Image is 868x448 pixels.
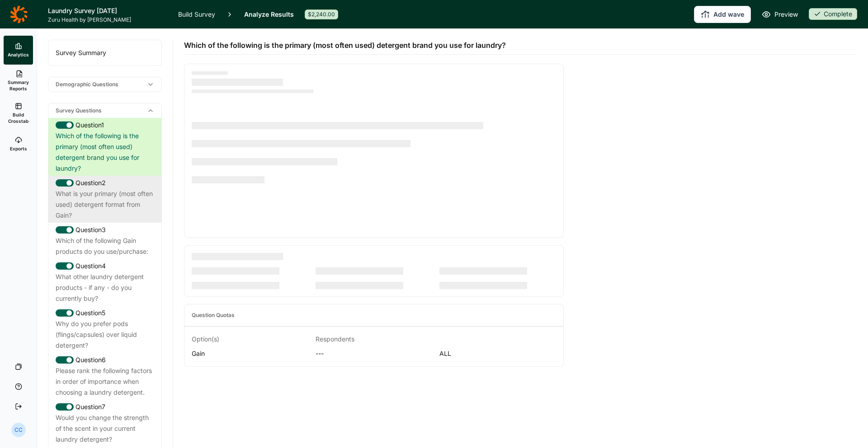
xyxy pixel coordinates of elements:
[56,355,154,365] div: Question 6
[56,308,154,318] div: Question 5
[184,40,506,51] span: Which of the following is the primary (most often used) detergent brand you use for laundry?
[56,401,154,412] div: Question 7
[56,271,154,304] div: What other laundry detergent products - if any - do you currently buy?
[56,365,154,398] div: Please rank the following factors in order of importance when choosing a laundry detergent.
[809,8,857,20] div: Complete
[48,40,161,65] div: Survey Summary
[316,348,432,359] div: ---
[305,9,338,19] div: $2,240.00
[56,120,154,131] div: Question 1
[809,8,857,21] button: Complete
[56,131,154,174] div: Which of the following is the primary (most often used) detergent brand you use for laundry?
[11,423,26,437] div: CC
[4,97,33,130] a: Build Crosstab
[48,16,167,23] span: Zuru Health by [PERSON_NAME]
[4,36,33,65] a: Analytics
[56,318,154,351] div: Why do you prefer pods (flings/capsules) over liquid detergent?
[48,103,161,118] div: Survey Questions
[192,350,205,357] span: Gain
[10,145,27,152] span: Exports
[7,79,29,92] span: Summary Reports
[56,261,154,271] div: Question 4
[56,412,154,445] div: Would you change the strength of the scent in your current laundry detergent?
[48,77,161,92] div: Demographic Questions
[4,130,33,159] a: Exports
[192,334,308,345] div: Option(s)
[56,235,154,257] div: Which of the following Gain products do you use/purchase:
[56,224,154,235] div: Question 3
[7,112,29,124] span: Build Crosstab
[774,9,798,20] span: Preview
[4,65,33,97] a: Summary Reports
[8,51,29,58] span: Analytics
[762,9,798,20] a: Preview
[694,6,751,23] button: Add wave
[316,334,432,345] div: Respondents
[56,177,154,188] div: Question 2
[56,188,154,221] div: What is your primary (most often used) detergent format from Gain?
[439,348,556,359] span: ALL
[192,312,235,319] div: Question Quotas
[48,5,167,16] h1: Laundry Survey [DATE]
